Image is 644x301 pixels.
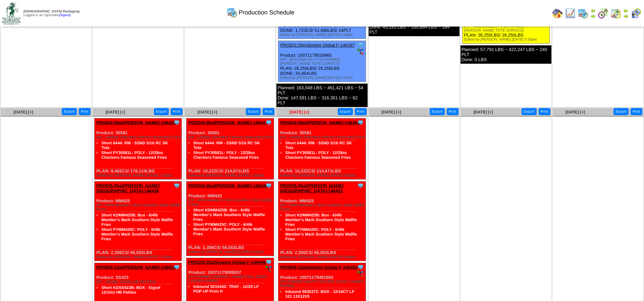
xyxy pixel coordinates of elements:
div: Edited by [PERSON_NAME] [DATE] 5:16pm [280,33,365,37]
img: Tooltip [357,264,364,270]
div: Edited by [PERSON_NAME] [DATE] 7:31pm [96,255,181,259]
a: [DATE] [+] [14,110,33,114]
a: PROD(2:20p)Simplot Global F-146297 [280,43,355,48]
img: arrowright.gif [623,13,629,19]
div: Product: 30581 PLAN: 10,222CS / 214,671LBS [186,118,274,180]
button: Export [154,108,169,115]
img: ediSmall.gif [357,270,364,277]
a: [DATE] [+] [106,110,125,114]
button: Export [62,108,77,115]
div: (FP - 6/4lb Member's Mark Southern Style Waffle Fries) [96,203,181,211]
div: Product: MM425 PLAN: 2,356CS / 56,552LBS [186,182,274,256]
div: (FP - MCDONALDS F-715 FORMED [PERSON_NAME] TOTE ZOROCO) [280,58,365,66]
div: Planned: 57,791 LBS ~ 422,247 LBS ~ 240 PLT Done: 0 LBS [461,45,551,64]
button: Export [338,108,353,115]
img: line_graph.gif [565,8,576,19]
div: Product: 30581 PLAN: 8,482CS / 178,114LBS [95,118,182,180]
div: Product: MM425 PLAN: 2,356CS / 56,552LBS [95,182,182,261]
a: [DATE] [+] [198,110,217,114]
a: (logout) [59,13,71,17]
a: Short PY30581L: POLY - 12/28oz Checkers Famous Seasoned Fries [285,150,351,160]
div: (FP - 12/28oz Checkers Famous Seasoned Fries) [188,135,273,139]
a: PROD(6:00a)[PERSON_NAME]-146429 [96,120,175,125]
div: (FP - SIGSEL 12/10ct HB PATTIES) [96,280,181,284]
img: ediSmall.gif [357,48,364,55]
img: Tooltip [265,119,272,126]
img: Tooltip [265,182,272,189]
a: PROD(6:05a)Simplot Global F-146449 [188,260,265,265]
a: Short 6444: RM - SSND 5/16 RC SK Tote [101,141,168,150]
div: Edited by [PERSON_NAME] [DATE] 7:59pm [188,173,273,178]
button: Print [263,108,274,115]
img: zoroco-logo-small.webp [2,2,20,24]
img: Tooltip [173,119,180,126]
a: PROD(6:05a)[PERSON_NAME]-146448 [188,183,267,188]
span: Production Schedule [239,9,294,16]
div: (FP-FORMED HB PTY SQUARE 12/10C LYNDEN FARMS) [280,280,365,288]
a: PROD(6:05a)[PERSON_NAME][GEOGRAPHIC_DATA]-146430 [96,183,160,193]
a: [DATE] [+] [289,110,309,114]
a: PROD(6:00a)[PERSON_NAME]-146451 [280,120,359,125]
a: Short PY30581L: POLY - 12/28oz Checkers Famous Seasoned Fries [193,150,259,160]
img: calendarcustomer.gif [631,8,641,19]
div: (FP - 12/28oz Checkers Famous Seasoned Fries) [96,135,181,139]
div: Product: 30581 PLAN: 10,222CS / 214,671LBS [278,118,366,180]
a: Short KDMM425B: Box - 6/4lb Member's Mark Southern Style Waffle Fries [193,208,265,222]
img: calendarprod.gif [578,8,588,19]
a: [DATE] [+] [473,110,493,114]
a: Inbound 923344Z: TRAY - 12/20 LF POP UP Print H [193,284,259,294]
a: Short PYMM425C: POLY - 6/4lb Member's Mark Southern Style Waffle Fries [193,222,265,236]
img: calendarblend.gif [598,8,608,19]
button: Print [539,108,550,115]
div: Product: 10071179016960 PLAN: 26,250LBS / 26,250LBS DONE: 20,454LBS [278,41,366,82]
div: Edited by [PERSON_NAME] [DATE] 8:04pm [280,173,365,178]
a: Short KDMM425B: Box - 6/4lb Member's Mark Southern Style Waffle Fries [285,213,357,227]
div: (FP - 6/4lb Member's Mark Southern Style Waffle Fries) [188,198,273,206]
div: (FP - 6/4lb Member's Mark Southern Style Waffle Fries) [280,203,365,211]
div: Edited by [PERSON_NAME] [DATE] 5:30pm [464,38,549,42]
div: (FP-FORMED [PERSON_NAME] OVAL 12/20C LYNDEN FARMS) [188,275,273,283]
div: (FP - 12/28oz Checkers Famous Seasoned Fries) [280,135,365,139]
a: PROD(6:15a)Simplot Global F-146453 [280,265,357,270]
button: Export [246,108,261,115]
a: Short PYMM425C: POLY - 6/4lb Member's Mark Southern Style Waffle Fries [101,227,173,241]
span: [DEMOGRAPHIC_DATA] Packaging [23,10,79,13]
img: calendarinout.gif [610,8,621,19]
button: Export [522,108,537,115]
div: Planned: 163,048 LBS ~ 461,421 LBS ~ 54 PLT Done: 147,591 LBS ~ 316,301 LBS ~ 62 PLT [276,84,367,107]
a: [DATE] [+] [381,110,401,114]
button: Print [447,108,459,115]
img: Tooltip [357,182,364,189]
div: Edited by [PERSON_NAME] [DATE] 2:17am [280,76,365,80]
button: Print [631,108,642,115]
a: Short 6444: RM - SSND 5/16 RC SK Tote [285,141,352,150]
button: Print [79,108,91,115]
button: Print [355,108,367,115]
div: Edited by [PERSON_NAME] [DATE] 8:06pm [280,255,365,259]
a: Short PY30581L: POLY - 12/28oz Checkers Famous Seasoned Fries [101,150,167,160]
img: ediSmall.gif [265,265,272,272]
img: Tooltip [173,264,180,270]
img: Tooltip [173,182,180,189]
img: Tooltip [357,42,364,48]
a: Short KDSS423B: BOX - Sigsel 12/10ct HB Patties [101,285,160,295]
a: PROD(6:05a)[PERSON_NAME][GEOGRAPHIC_DATA]-146452 [280,183,343,193]
a: Short KDMM425B: Box - 6/4lb Member's Mark Southern Style Waffle Fries [101,213,173,227]
a: Inbound 883537Z: BOX - 12/10CT LF 101 13X12X5 [285,289,354,299]
a: PROD(6:15a)[PERSON_NAME]-146431 [96,265,175,270]
a: PROD(6:00a)[PERSON_NAME]-146447 [188,120,267,125]
button: Export [613,108,629,115]
img: home.gif [552,8,563,19]
a: Short 6444: RM - SSND 5/16 RC SK Tote [193,141,260,150]
img: arrowright.gif [590,13,596,19]
span: Logged in as Ygonzalez [23,10,79,17]
button: Export [430,108,445,115]
a: [DATE] [+] [566,110,585,114]
img: calendarprod.gif [227,7,237,18]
